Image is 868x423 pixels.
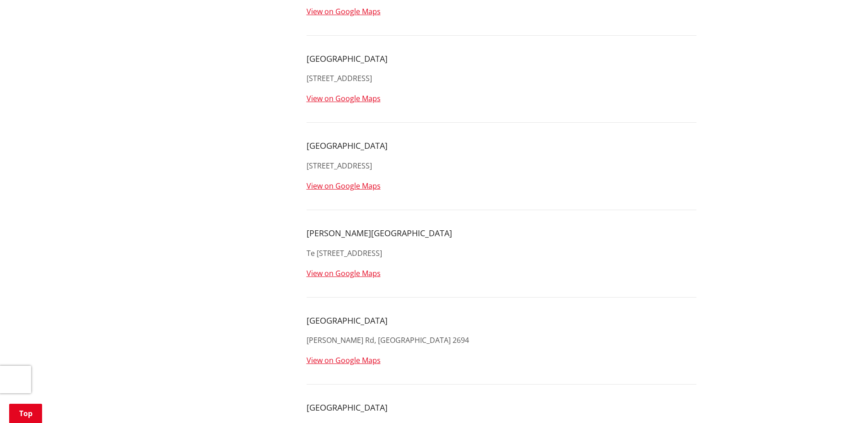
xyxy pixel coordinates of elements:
p: Te [STREET_ADDRESS] [307,248,696,259]
a: Top [9,404,42,423]
a: View on Google Maps [307,181,381,191]
a: View on Google Maps [307,268,381,278]
a: View on Google Maps [307,93,381,103]
iframe: Messenger Launcher [826,385,859,418]
h4: [PERSON_NAME][GEOGRAPHIC_DATA] [307,228,696,239]
h4: [GEOGRAPHIC_DATA] [307,54,696,64]
h4: [GEOGRAPHIC_DATA] [307,316,696,326]
a: View on Google Maps [307,355,381,365]
h4: [GEOGRAPHIC_DATA] [307,141,696,151]
p: [STREET_ADDRESS] [307,160,696,171]
a: View on Google Maps [307,6,381,16]
p: [STREET_ADDRESS] [307,73,696,84]
h4: [GEOGRAPHIC_DATA] [307,403,696,413]
p: [PERSON_NAME] Rd, [GEOGRAPHIC_DATA] 2694 [307,335,696,346]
